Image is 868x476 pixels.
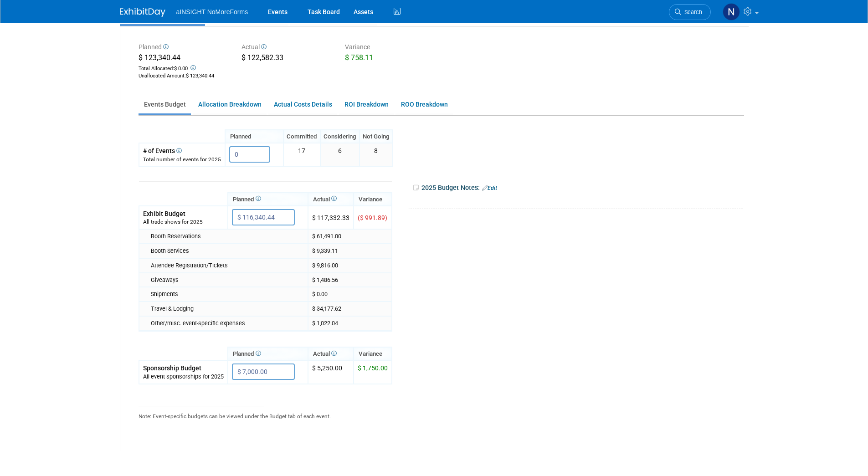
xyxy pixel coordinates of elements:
[681,9,702,15] span: Search
[139,63,228,72] div: Total Allocated:
[151,276,304,284] div: Giveaways
[151,319,304,328] div: Other/misc. event-specific expenses
[241,42,331,53] div: Actual
[186,73,214,79] span: $ 123,340.44
[345,53,373,62] span: $ 758.11
[151,232,304,241] div: Booth Reservations
[354,193,392,206] th: Variance
[143,373,224,381] div: All event sponsorships for 2025
[139,408,392,451] div: Note: Event-specific budgets can be viewed under the Budget tab of each event.
[308,316,392,331] td: $ 1,022.04
[151,261,304,270] div: Attendee Registration/Tickets
[241,53,331,65] div: $ 122,582.33
[345,42,435,53] div: Variance
[225,130,283,143] th: Planned
[308,229,392,244] td: $ 61,491.00
[320,143,360,166] td: 6
[308,347,354,360] th: Actual
[283,130,320,143] th: Committed
[358,364,388,372] span: $ 1,750.00
[308,258,392,273] td: $ 9,816.00
[339,96,394,113] a: ROI Breakdown
[151,247,304,255] div: Booth Services
[283,143,320,166] td: 17
[308,273,392,287] td: $ 1,486.56
[669,4,711,20] a: Search
[308,193,354,206] th: Actual
[139,53,180,62] span: $ 123,340.44
[308,360,354,384] td: $ 5,250.00
[151,290,304,298] div: Shipments
[143,218,224,226] div: All trade shows for 2025
[320,130,360,143] th: Considering
[139,400,392,408] div: _______________________________________________________
[176,8,248,15] span: aINSIGHT NoMoreForms
[360,143,393,166] td: 8
[139,96,191,113] a: Events Budget
[482,185,497,191] a: Edit
[120,8,165,17] img: ExhibitDay
[412,181,743,195] div: 2025 Budget Notes:
[308,244,392,258] td: $ 9,339.11
[308,287,392,302] td: $ 0.00
[228,193,308,206] th: Planned
[395,96,453,113] a: ROO Breakdown
[228,347,308,360] th: Planned
[308,302,392,316] td: $ 34,177.62
[139,72,228,80] div: :
[360,130,393,143] th: Not Going
[723,3,740,20] img: Nichole Brown
[193,96,267,113] a: Allocation Breakdown
[174,66,188,72] span: $ 0.00
[354,347,392,360] th: Variance
[143,209,224,218] div: Exhibit Budget
[143,146,221,155] div: # of Events
[139,73,185,79] span: Unallocated Amount
[308,206,354,229] td: $ 117,332.33
[268,96,337,113] a: Actual Costs Details
[358,214,387,221] span: ($ 991.89)
[139,42,228,53] div: Planned
[151,305,304,313] div: Travel & Lodging
[143,156,221,164] div: Total number of events for 2025
[143,363,224,373] div: Sponsorship Budget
